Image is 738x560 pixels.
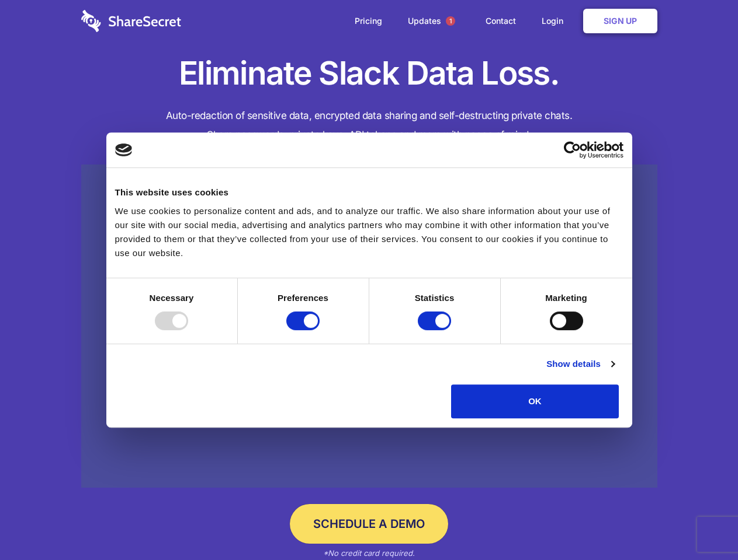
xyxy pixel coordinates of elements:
a: Schedule a Demo [290,504,448,544]
a: Wistia video thumbnail [81,164,657,488]
h4: Auto-redaction of sensitive data, encrypted data sharing and self-destructing private chats. Shar... [81,106,657,145]
a: Sign Up [583,9,657,33]
button: OK [451,384,619,418]
strong: Necessary [150,293,194,303]
strong: Preferences [278,293,328,303]
strong: Statistics [415,293,455,303]
div: We use cookies to personalize content and ads, and to analyze our traffic. We also share informat... [115,204,623,260]
a: Pricing [343,3,394,39]
a: Usercentrics Cookiebot - opens in a new window [521,141,623,159]
strong: Marketing [545,293,587,303]
img: logo-wordmark-white-trans-d4663122ce5f474addd5e946df7df03e33cb6a1c49d2221995e7729f52c070b2.svg [81,10,181,32]
span: 1 [446,16,455,26]
img: logo [115,143,133,156]
a: Show details [546,357,614,371]
div: This website uses cookies [115,185,623,199]
em: *No credit card required. [323,548,415,558]
a: Login [530,3,581,39]
a: Contact [474,3,528,39]
h1: Eliminate Slack Data Loss. [81,52,657,94]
